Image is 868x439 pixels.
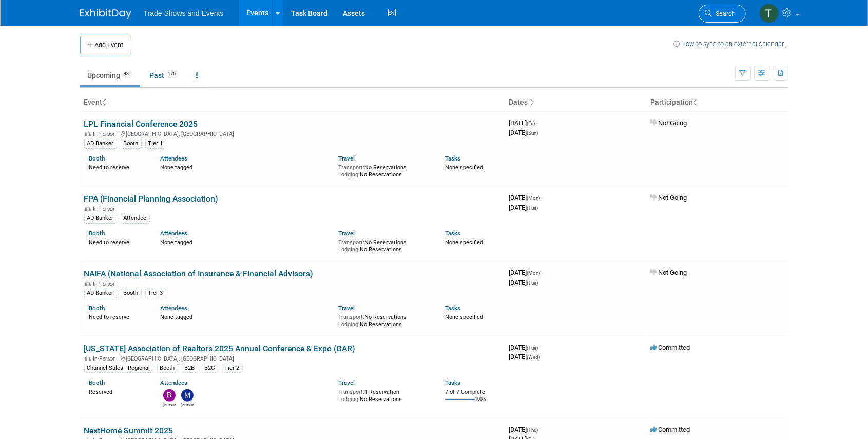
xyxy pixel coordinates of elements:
div: Maurice Vincent [181,402,194,408]
a: Attendees [160,305,187,312]
span: In-Person [93,355,120,362]
img: Barbara Wilkinson [163,389,176,402]
span: - [540,344,542,351]
span: (Mon) [527,195,541,201]
div: Booth [121,289,142,298]
span: (Wed) [527,354,541,360]
span: [DATE] [509,194,544,202]
span: (Fri) [527,121,535,126]
span: 43 [121,70,132,78]
span: - [542,194,544,202]
img: Maurice Vincent [181,389,194,402]
span: [DATE] [509,426,542,433]
a: Tasks [445,379,460,386]
div: None tagged [160,312,331,321]
div: Need to reserve [89,312,145,321]
a: FPA (Financial Planning Association) [84,194,219,204]
a: Attendees [160,230,187,237]
span: In-Person [93,131,120,137]
a: Travel [338,305,355,312]
span: [DATE] [509,278,538,286]
div: 1 Reservation No Reservations [338,387,430,403]
span: (Tue) [527,345,538,351]
span: [DATE] [509,119,538,127]
a: Booth [89,305,105,312]
div: No Reservations No Reservations [338,312,430,328]
div: AD Banker [84,139,117,148]
div: Need to reserve [89,237,145,246]
a: Past176 [142,66,187,85]
a: Tasks [445,230,460,237]
span: (Mon) [527,270,541,276]
span: Not Going [651,269,687,276]
span: Lodging: [338,171,360,178]
a: NextHome Summit 2025 [84,426,173,435]
span: - [537,119,538,127]
div: Reserved [89,387,145,396]
div: AD Banker [84,214,117,223]
th: Event [80,94,505,111]
span: Search [712,10,736,17]
div: None tagged [160,162,331,171]
div: B2C [202,364,218,373]
span: Transport: [338,164,364,171]
a: Tasks [445,305,460,312]
div: Attendee [121,214,150,223]
span: In-Person [93,281,120,287]
span: - [542,269,544,276]
span: (Tue) [527,205,538,211]
td: 100% [475,396,486,410]
span: [DATE] [509,129,538,136]
img: In-Person Event [85,281,91,286]
a: [US_STATE] Association of Realtors 2025 Annual Conference & Expo (GAR) [84,344,356,353]
span: Transport: [338,389,364,395]
span: Not Going [651,119,687,127]
a: Booth [89,379,105,386]
span: - [540,426,542,433]
div: Booth [157,364,178,373]
div: Tier 3 [145,289,166,298]
div: 7 of 7 Complete [445,389,501,396]
div: Channel Sales - Regional [84,364,153,373]
th: Participation [647,94,788,111]
a: Booth [89,230,105,237]
button: Add Event [80,36,131,54]
img: In-Person Event [85,355,91,361]
div: Tier 2 [222,364,243,373]
div: No Reservations No Reservations [338,237,430,253]
span: [DATE] [509,344,542,351]
img: ExhibitDay [80,9,131,19]
a: How to sync to an external calendar... [674,40,788,48]
a: Sort by Participation Type [693,98,699,106]
div: [GEOGRAPHIC_DATA], [GEOGRAPHIC_DATA] [84,129,501,137]
a: Tasks [445,155,460,162]
span: Committed [651,344,690,351]
div: Barbara Wilkinson [163,402,176,408]
span: Transport: [338,314,364,321]
a: Travel [338,155,355,162]
img: In-Person Event [85,131,91,136]
div: Tier 1 [145,139,166,148]
a: Attendees [160,379,187,386]
span: [DATE] [509,353,541,361]
a: Attendees [160,155,187,162]
div: AD Banker [84,289,117,298]
div: B2B [182,364,198,373]
div: Need to reserve [89,162,145,171]
div: Booth [121,139,142,148]
a: NAIFA (National Association of Insurance & Financial Advisors) [84,269,314,278]
span: In-Person [93,206,120,212]
a: Travel [338,379,355,386]
a: Sort by Start Date [528,98,533,106]
span: Lodging: [338,396,360,403]
th: Dates [505,94,647,111]
a: Search [699,5,746,23]
img: Tiff Wagner [759,4,779,23]
span: None specified [445,314,483,321]
div: No Reservations No Reservations [338,162,430,178]
span: Lodging: [338,321,360,328]
a: Travel [338,230,355,237]
span: (Tue) [527,280,538,286]
span: [DATE] [509,269,544,276]
span: None specified [445,164,483,171]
